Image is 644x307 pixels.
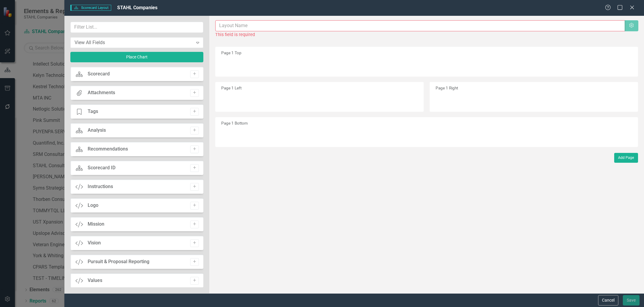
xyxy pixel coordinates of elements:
[75,39,193,46] div: View All Fields
[88,108,98,115] div: Tags
[117,5,157,10] span: STAHL Companies
[598,295,618,306] button: Cancel
[10,10,14,14] img: logo_orange.svg
[17,10,29,14] div: v 4.0.25
[88,221,104,228] div: Mission
[70,5,111,11] span: Scorecard Layout
[221,86,241,90] small: Page 1 Left
[70,22,203,33] input: Filter List...
[436,86,458,90] small: Page 1 Right
[88,89,115,96] div: Attachments
[10,15,14,20] img: website_grey.svg
[16,15,66,20] div: Domain: [DOMAIN_NAME]
[88,71,110,77] div: Scorecard
[215,31,638,38] div: This field is required
[88,183,113,190] div: Instructions
[88,202,98,209] div: Logo
[16,35,21,39] img: tab_domain_overview_orange.svg
[221,121,248,125] small: Page 1 Bottom
[66,35,100,39] div: Keywords by Traffic
[88,127,106,134] div: Analysis
[221,50,241,55] small: Page 1 Top
[23,35,53,39] div: Domain Overview
[88,277,102,284] div: Values
[59,35,64,39] img: tab_keywords_by_traffic_grey.svg
[623,295,640,306] button: Save
[70,52,203,62] button: Place Chart
[88,146,128,153] div: Recommendations
[88,240,101,246] div: Vision
[215,20,625,31] input: Layout Name
[88,165,115,171] div: Scorecard ID
[614,153,638,162] button: Add Page
[88,258,149,265] div: Pursuit & Proposal Reporting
